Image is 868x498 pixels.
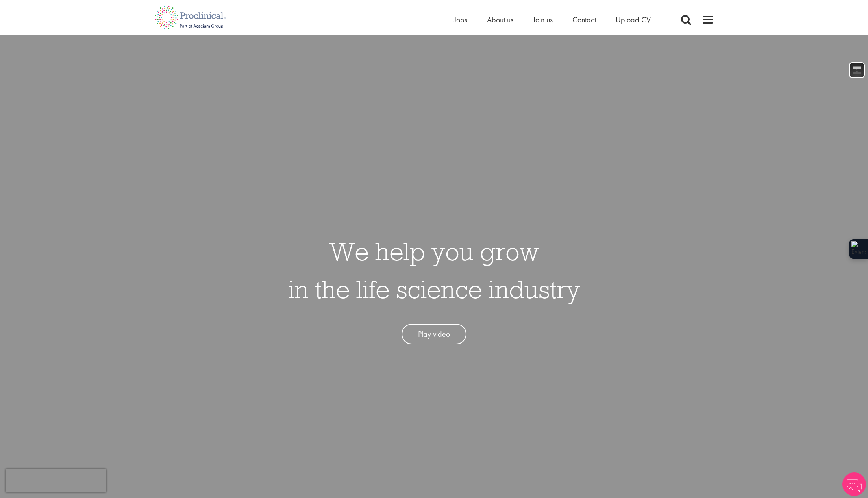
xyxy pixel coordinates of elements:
h1: We help you grow in the life science industry [288,232,580,308]
img: Chatbot [842,472,866,496]
a: Upload CV [616,15,651,25]
a: Contact [572,15,596,25]
a: About us [487,15,513,25]
img: Extension Icon [851,241,866,257]
a: Play video [402,324,466,345]
a: Jobs [454,15,467,25]
a: Join us [533,15,553,25]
